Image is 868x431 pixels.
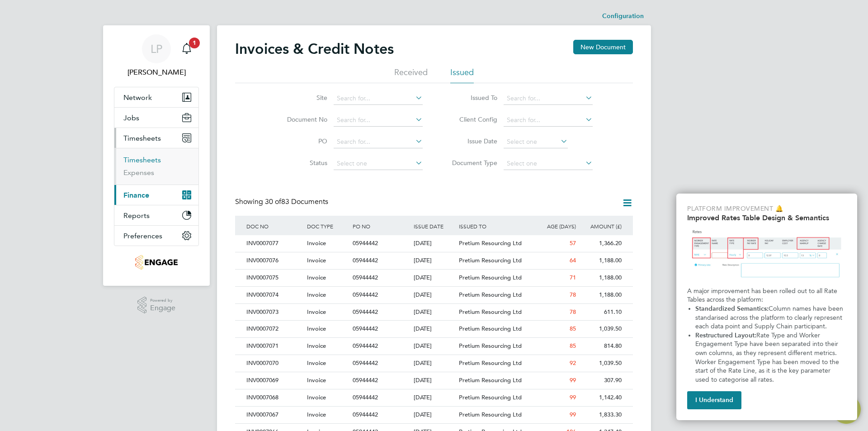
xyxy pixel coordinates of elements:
span: Network [123,93,152,102]
span: Invoice [307,256,326,264]
span: Invoice [307,393,326,401]
span: Engage [150,304,175,312]
div: INV0007073 [244,304,305,321]
input: Select one [504,136,568,148]
div: 1,039.50 [578,321,624,337]
input: Select one [504,157,593,170]
span: Pretium Resourcing Ltd [459,411,522,418]
input: Search for... [334,136,423,148]
span: 92 [570,359,576,367]
div: 1,142.40 [578,389,624,406]
span: Invoice [307,376,326,384]
label: Site [275,94,327,102]
span: Pretium Resourcing Ltd [459,359,522,367]
a: Go to account details [114,34,199,78]
div: [DATE] [411,389,457,406]
span: Preferences [123,232,162,240]
span: Pretium Resourcing Ltd [459,393,522,401]
div: [DATE] [411,355,457,372]
a: Timesheets [123,156,161,164]
div: INV0007070 [244,355,305,372]
span: 05944442 [353,342,378,350]
div: INV0007069 [244,372,305,389]
span: 57 [570,239,576,247]
span: Invoice [307,308,326,316]
span: Invoice [307,411,326,418]
div: 1,366.20 [578,235,624,252]
label: PO [275,137,327,145]
div: INV0007074 [244,287,305,303]
span: Reports [123,211,150,220]
li: Issued [450,67,474,83]
input: Search for... [504,92,593,105]
div: INV0007076 [244,252,305,269]
span: Jobs [123,114,139,122]
span: 78 [570,308,576,316]
span: Invoice [307,291,326,298]
span: 1 [189,38,200,48]
label: Client Config [445,115,497,123]
span: 05944442 [353,256,378,264]
div: 611.10 [578,304,624,321]
input: Search for... [504,114,593,127]
span: 05944442 [353,359,378,367]
div: AGE (DAYS) [533,216,578,237]
strong: Standardized Semantics: [695,305,769,313]
div: [DATE] [411,407,457,423]
label: Issue Date [445,137,497,145]
div: 307.90 [578,372,624,389]
div: PO NO [350,216,411,237]
div: ISSUED TO [457,216,533,237]
span: Laura Parkinson [114,67,199,78]
span: Finance [123,191,149,199]
div: Showing [235,197,330,207]
input: Search for... [334,92,423,105]
li: Configuration [602,7,644,25]
input: Select one [334,157,423,170]
div: [DATE] [411,252,457,269]
div: 1,188.00 [578,252,624,269]
span: 05944442 [353,411,378,418]
span: 71 [570,274,576,281]
span: 05944442 [353,274,378,281]
span: Pretium Resourcing Ltd [459,325,522,332]
span: Invoice [307,239,326,247]
span: 78 [570,291,576,298]
h2: Improved Rates Table Design & Semantics [687,213,846,222]
div: INV0007071 [244,338,305,355]
div: [DATE] [411,338,457,355]
div: Improved Rate Table Semantics [676,194,857,420]
span: LP [151,43,162,55]
button: I Understand [687,391,741,409]
a: Go to home page [114,255,199,270]
div: 814.80 [578,338,624,355]
span: 85 [570,325,576,332]
span: Invoice [307,342,326,350]
p: Platform Improvement 🔔 [687,204,846,213]
label: Issued To [445,94,497,102]
h2: Invoices & Credit Notes [235,40,394,58]
li: Received [394,67,428,83]
div: 1,833.30 [578,407,624,423]
div: DOC TYPE [305,216,350,237]
label: Document Type [445,159,497,167]
span: Pretium Resourcing Ltd [459,308,522,316]
span: Rate Type and Worker Engagement Type have been separated into their own columns, as they represen... [695,332,841,384]
span: Column names have been standarised across the platform to clearly represent each data point and S... [695,305,845,330]
div: [DATE] [411,287,457,303]
span: 99 [570,376,576,384]
span: 05944442 [353,239,378,247]
div: [DATE] [411,235,457,252]
span: Pretium Resourcing Ltd [459,342,522,350]
input: Search for... [334,114,423,127]
img: Updated Rates Table Design & Semantics [687,226,846,283]
div: DOC NO [244,216,305,237]
span: 99 [570,393,576,401]
div: ISSUE DATE [411,216,457,237]
div: INV0007075 [244,270,305,286]
span: 30 of [265,197,281,206]
span: Invoice [307,325,326,332]
span: Pretium Resourcing Ltd [459,256,522,264]
div: [DATE] [411,270,457,286]
span: 64 [570,256,576,264]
